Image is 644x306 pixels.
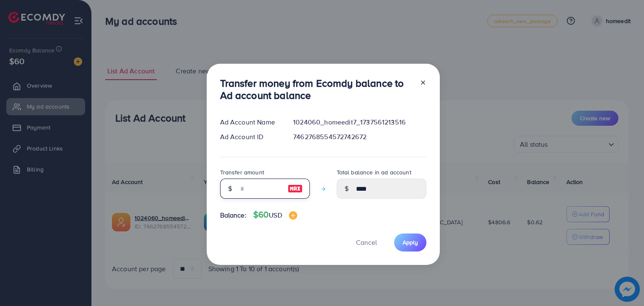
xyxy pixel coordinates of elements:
[286,132,433,142] div: 7462768554572742672
[289,211,297,220] img: image
[213,117,287,127] div: Ad Account Name
[269,210,282,220] span: USD
[213,132,287,142] div: Ad Account ID
[337,168,411,176] label: Total balance in ad account
[286,117,433,127] div: 1024060_homeedit7_1737561213516
[220,210,247,220] span: Balance:
[402,238,418,246] span: Apply
[220,168,264,176] label: Transfer amount
[220,77,413,101] h3: Transfer money from Ecomdy balance to Ad account balance
[345,233,387,252] button: Cancel
[253,210,297,220] h4: $60
[356,238,377,247] span: Cancel
[288,184,303,194] img: image
[394,233,426,252] button: Apply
